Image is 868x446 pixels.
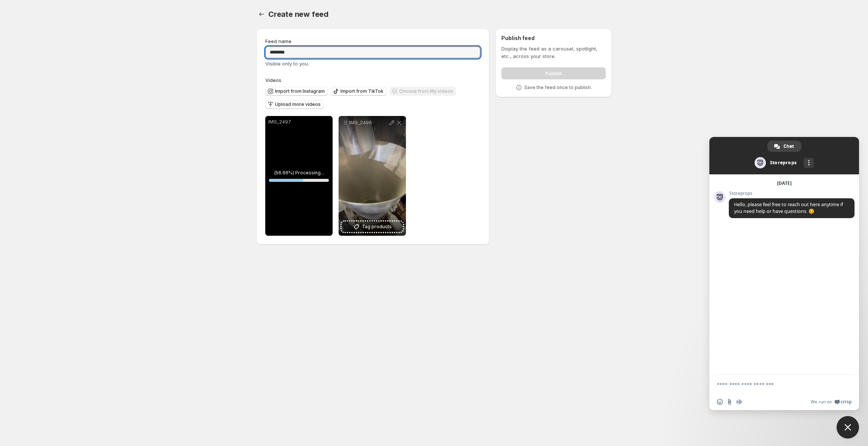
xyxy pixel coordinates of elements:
[734,201,843,214] span: Hello, please feel free to reach out here anytime if you need help or have questions. 😊
[736,399,742,405] span: Audio message
[265,61,309,67] span: Visible only to you.
[256,9,267,19] button: Settings
[265,116,333,236] div: IMG_2497(56.66%) Processing...56.65567797064528%
[841,399,852,405] span: Crisp
[265,38,291,44] span: Feed name
[362,223,392,230] span: Tag products
[729,191,855,196] span: Storeprops
[717,381,835,388] textarea: Compose your message...
[339,116,406,236] div: IMG_2496Tag products
[804,158,814,168] div: More channels
[275,101,321,107] span: Upload more videos
[349,120,388,126] p: IMG_2496
[268,119,330,125] p: IMG_2497
[767,141,801,152] div: Chat
[777,181,792,186] div: [DATE]
[783,141,794,152] span: Chat
[268,10,328,19] span: Create new feed
[265,87,328,96] button: Import from Instagram
[501,45,606,60] p: Display the feed as a carousel, spotlight, etc., across your store.
[811,399,832,405] span: We run on
[340,88,383,94] span: Import from TikTok
[265,100,324,109] button: Upload more videos
[524,85,592,91] p: Save the feed once to publish.
[331,87,386,96] button: Import from TikTok
[727,399,733,405] span: Send a file
[837,416,859,439] div: Close chat
[275,88,325,94] span: Import from Instagram
[717,399,723,405] span: Insert an emoji
[811,399,852,405] a: We run onCrisp
[342,222,403,232] button: Tag products
[501,34,606,42] h2: Publish feed
[265,77,281,83] span: Videos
